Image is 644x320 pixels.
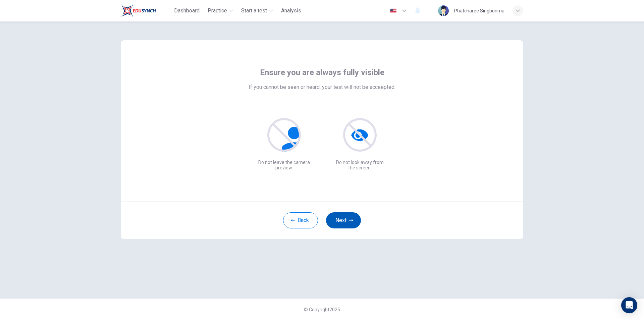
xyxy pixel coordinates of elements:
button: Back [283,212,318,228]
span: Analysis [281,7,301,15]
p: Do not look away from the screen. [333,160,387,170]
button: Practice [205,5,236,17]
span: Ensure you are always fully visible [260,67,384,78]
button: Dashboard [171,5,202,17]
span: If you cannot be seen or heard, your test will not be acceepted. [249,83,395,91]
img: Train Test logo [121,4,156,17]
span: Practice [208,7,227,15]
button: Start a test [238,5,276,17]
span: Dashboard [174,7,200,15]
div: Phatcharee Singbunma [454,7,504,15]
button: Next [326,212,361,228]
div: Open Intercom Messenger [621,297,637,313]
button: Analysis [278,5,304,17]
img: Profile picture [438,5,449,16]
span: © Copyright 2025 [304,307,340,312]
img: en [389,8,397,13]
p: Do not leave the camera preview. [257,160,311,170]
a: Train Test logo [121,4,171,17]
span: Start a test [241,7,267,15]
